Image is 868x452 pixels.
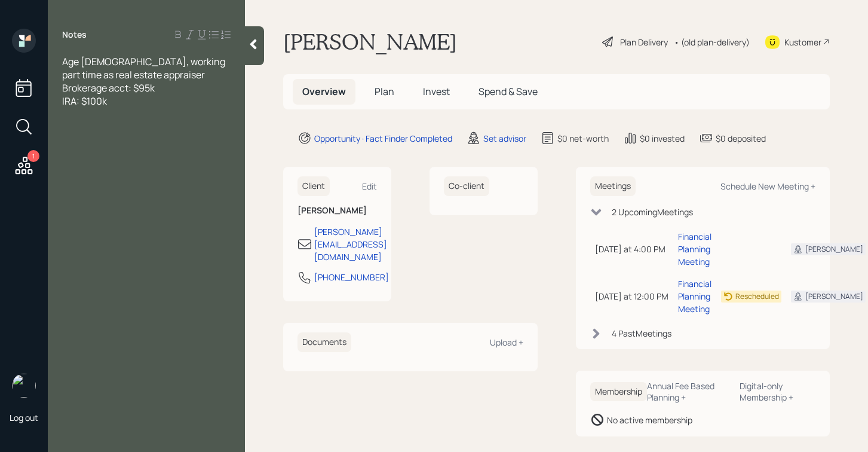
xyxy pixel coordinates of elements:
[62,55,227,81] span: Age [DEMOGRAPHIC_DATA], working part time as real estate appraiser
[557,132,609,145] div: $0 net-worth
[62,81,155,94] span: Brokerage acct: $95k
[678,277,711,315] div: Financial Planning Meeting
[720,181,815,192] div: Schedule New Meeting +
[607,414,692,426] div: No active membership
[62,94,107,108] span: IRA: $100k
[283,29,457,55] h1: [PERSON_NAME]
[595,243,668,255] div: [DATE] at 4:00 PM
[314,271,389,283] div: [PHONE_NUMBER]
[612,327,671,340] div: 4 Past Meeting s
[62,29,87,41] label: Notes
[590,382,647,402] h6: Membership
[595,290,668,303] div: [DATE] at 12:00 PM
[297,206,377,216] h6: [PERSON_NAME]
[423,85,450,98] span: Invest
[479,85,538,98] span: Spend & Save
[805,244,863,255] div: [PERSON_NAME]
[297,332,351,352] h6: Documents
[490,337,523,348] div: Upload +
[314,132,452,145] div: Opportunity · Fact Finder Completed
[740,380,815,403] div: Digital-only Membership +
[314,225,387,263] div: [PERSON_NAME][EMAIL_ADDRESS][DOMAIN_NAME]
[362,181,377,192] div: Edit
[647,380,730,403] div: Annual Fee Based Planning +
[620,36,668,48] div: Plan Delivery
[716,132,766,145] div: $0 deposited
[302,85,346,98] span: Overview
[297,176,330,196] h6: Client
[375,85,394,98] span: Plan
[12,374,36,398] img: robby-grisanti-headshot.png
[640,132,685,145] div: $0 invested
[10,412,38,423] div: Log out
[590,176,636,196] h6: Meetings
[674,36,750,48] div: • (old plan-delivery)
[612,206,693,218] div: 2 Upcoming Meeting s
[444,176,489,196] h6: Co-client
[27,150,39,162] div: 1
[735,291,779,302] div: Rescheduled
[483,132,526,145] div: Set advisor
[805,291,863,302] div: [PERSON_NAME]
[784,36,821,48] div: Kustomer
[678,230,711,268] div: Financial Planning Meeting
